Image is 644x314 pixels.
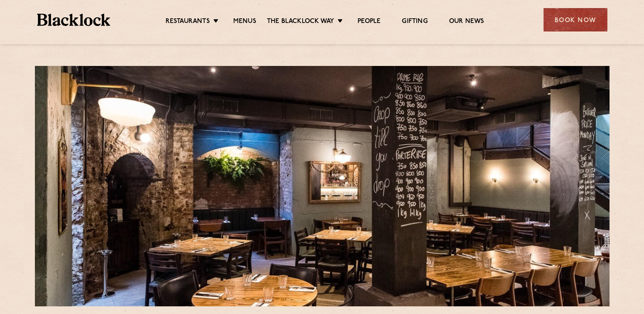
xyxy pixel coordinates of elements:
a: Gifting [402,17,427,27]
img: BL_Textured_Logo-footer-cropped.svg [37,14,111,26]
a: Our News [449,17,484,27]
div: Book Now [544,8,607,31]
a: Menus [233,17,256,27]
a: The Blacklock Way [267,17,334,27]
a: Restaurants [166,17,210,27]
a: People [358,17,381,27]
